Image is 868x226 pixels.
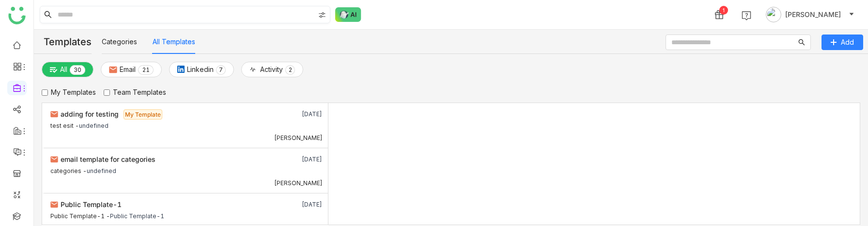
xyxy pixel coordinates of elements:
[124,109,162,120] span: My Template
[77,65,81,75] p: 0
[50,156,58,163] img: email.svg
[79,120,108,130] div: undefined
[274,134,323,142] div: [PERSON_NAME]
[821,35,863,50] button: Add
[42,89,48,96] input: My Templates
[70,65,85,75] nz-badge-sup: 30
[110,210,164,220] div: Public Template-1
[74,65,77,75] p: 3
[318,11,326,19] img: search-type.svg
[50,201,58,209] img: email.svg
[42,87,96,98] label: My Templates
[219,65,223,75] p: 7
[109,66,117,74] img: email.svg
[87,165,116,175] div: undefined
[61,155,155,163] span: email template for categories
[104,89,110,96] input: Team Templates
[764,7,856,22] button: [PERSON_NAME]
[8,7,26,24] img: logo
[268,199,322,210] div: [DATE]
[169,62,234,77] button: Linkedin
[50,110,58,118] img: email.svg
[285,65,295,75] nz-badge-sup: 2
[241,62,303,77] button: Activity
[50,210,110,220] div: Public Template-1 -
[766,7,781,22] img: avatar
[177,66,185,73] img: linkedin.svg
[785,9,841,20] span: [PERSON_NAME]
[216,65,226,75] nz-badge-sup: 7
[102,36,137,47] button: Categories
[142,65,146,75] p: 2
[50,66,58,74] img: plainalloptions.svg
[34,30,92,54] div: Templates
[104,87,166,98] label: Team Templates
[742,11,751,20] img: help.svg
[61,110,119,118] span: adding for testing
[50,165,87,175] div: categories -
[260,64,283,75] span: Activity
[138,65,154,75] nz-badge-sup: 21
[187,64,214,75] span: Linkedin
[101,62,162,77] button: Email
[120,64,136,75] span: Email
[42,62,93,77] button: All0
[719,6,728,15] div: 1
[268,154,322,165] div: [DATE]
[274,179,323,187] div: [PERSON_NAME]
[841,37,854,48] span: Add
[288,65,292,75] p: 2
[60,64,67,75] span: All
[146,65,150,75] p: 1
[153,36,195,47] button: All Templates
[268,109,322,120] div: [DATE]
[61,200,122,209] span: Public Template-1
[335,7,361,22] img: ask-buddy-normal.svg
[50,120,79,130] div: test esit -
